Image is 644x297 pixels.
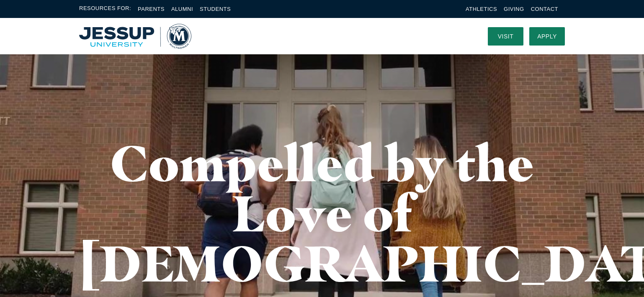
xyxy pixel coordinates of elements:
a: Visit [488,27,523,46]
a: Contact [531,6,558,12]
a: Alumni [171,6,193,12]
a: Apply [529,27,565,46]
span: Resources For: [79,4,131,14]
img: Multnomah University Logo [79,24,191,49]
a: Home [79,24,191,49]
a: Students [200,6,231,12]
a: Parents [138,6,165,12]
h1: Compelled by the Love of [DEMOGRAPHIC_DATA] [79,138,565,288]
a: Giving [504,6,524,12]
a: Athletics [466,6,497,12]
